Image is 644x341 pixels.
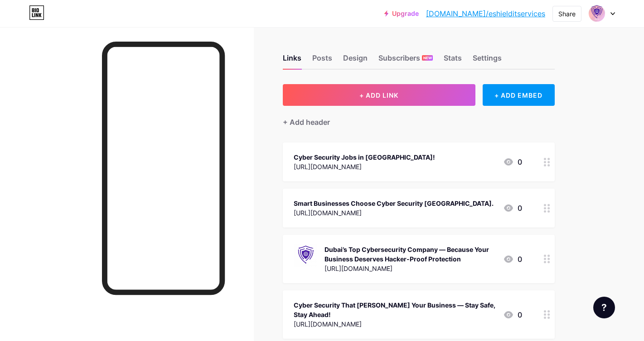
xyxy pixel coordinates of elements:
div: Cyber Security That [PERSON_NAME] Your Business — Stay Safe, Stay Ahead! [294,300,496,319]
div: [URL][DOMAIN_NAME] [324,264,496,273]
div: Share [558,9,576,19]
img: eshielditservices [588,5,605,22]
div: Settings [473,52,502,69]
div: Subscribers [378,52,433,69]
div: [URL][DOMAIN_NAME] [294,162,435,171]
span: NEW [423,55,432,61]
div: [URL][DOMAIN_NAME] [294,208,494,218]
a: [DOMAIN_NAME]/eshielditservices [426,8,545,19]
div: 0 [503,309,522,320]
div: Smart Businesses Choose Cyber Security [GEOGRAPHIC_DATA]. [294,199,494,208]
div: Stats [444,52,462,69]
div: Design [343,52,368,69]
button: + ADD LINK [283,84,475,106]
div: Links [283,52,301,69]
div: Cyber Security Jobs in [GEOGRAPHIC_DATA]! [294,152,435,162]
div: 0 [503,203,522,213]
div: 0 [503,156,522,167]
div: + ADD EMBED [483,84,555,106]
div: [URL][DOMAIN_NAME] [294,319,496,329]
span: + ADD LINK [359,91,398,99]
div: 0 [503,254,522,265]
div: Posts [312,52,332,69]
img: Dubai’s Top Cybersecurity Company — Because Your Business Deserves Hacker-Proof Protection [294,244,317,267]
a: Upgrade [384,10,419,17]
div: + Add header [283,117,330,128]
div: Dubai’s Top Cybersecurity Company — Because Your Business Deserves Hacker-Proof Protection [324,245,496,264]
